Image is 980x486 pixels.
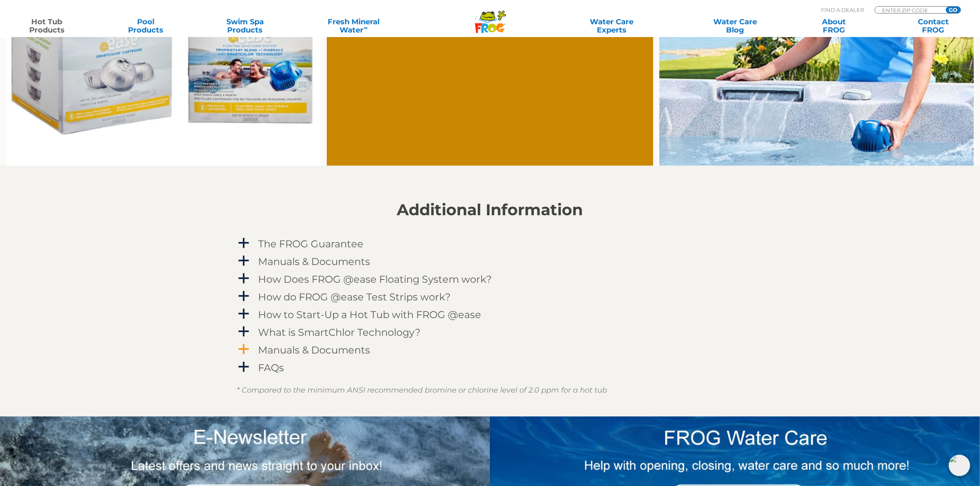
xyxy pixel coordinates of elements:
a: PoolProducts [107,18,184,34]
a: a Manuals & Documents [237,342,743,358]
h4: Manuals & Documents [258,344,370,356]
span: a [238,272,250,285]
a: a Manuals & Documents [237,254,743,269]
sup: ∞ [364,24,368,31]
a: ContactFROG [895,18,972,34]
a: AboutFROG [796,18,873,34]
h4: What is SmartChlor Technology? [258,327,421,338]
span: a [238,237,250,249]
input: Zip Code Form [881,7,937,14]
a: Hot TubProducts [8,18,85,34]
img: openIcon [949,455,970,476]
h4: The FROG Guarantee [258,238,364,249]
span: a [238,361,250,373]
h2: Additional Information [237,201,743,219]
h4: How do FROG @ease Test Strips work? [258,291,451,302]
span: a [238,343,250,356]
input: GO [946,7,961,13]
a: a How do FROG @ease Test Strips work? [237,289,743,305]
a: Water CareBlog [696,18,773,34]
a: a FAQs [237,360,743,375]
span: a [238,308,250,320]
h4: How to Start-Up a Hot Tub with FROG @ease [258,309,482,320]
h4: How Does FROG @ease Floating System work? [258,274,492,285]
a: a How Does FROG @ease Floating System work? [237,272,743,287]
span: a [238,290,250,302]
h4: Manuals & Documents [258,256,370,267]
a: Swim SpaProducts [207,18,284,34]
a: Water CareExperts [549,18,674,34]
h4: FAQs [258,362,284,373]
p: Find A Dealer [821,6,864,14]
a: a How to Start-Up a Hot Tub with FROG @ease [237,307,743,322]
span: a [238,255,250,267]
span: a [238,326,250,338]
em: * Compared to the minimum ANSI recommended bromine or chlorine level of 2.0 ppm for a hot tub [237,386,608,395]
a: Fresh MineralWater∞ [305,18,402,34]
a: a What is SmartChlor Technology? [237,325,743,340]
a: a The FROG Guarantee [237,236,743,251]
